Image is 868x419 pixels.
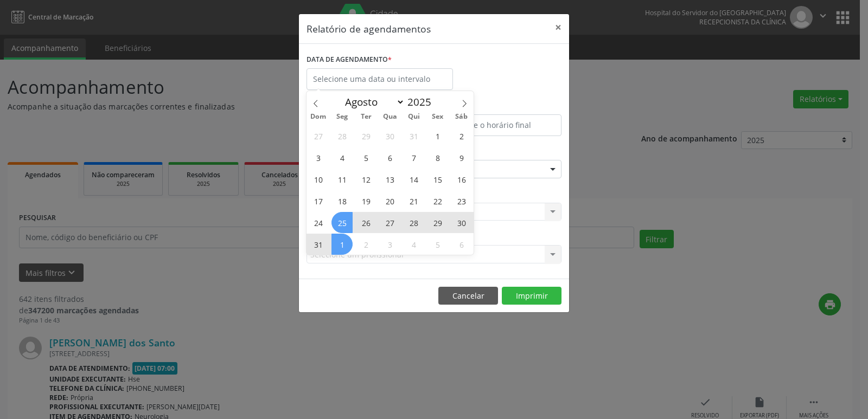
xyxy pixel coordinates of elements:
input: Selecione uma data ou intervalo [307,68,453,90]
span: Sáb [450,113,474,120]
h5: Relatório de agendamentos [307,22,431,36]
span: Agosto 24, 2025 [308,212,329,233]
span: Julho 30, 2025 [379,125,400,146]
span: Agosto 15, 2025 [427,169,448,190]
span: Ter [354,113,378,120]
span: Agosto 29, 2025 [427,212,448,233]
span: Agosto 31, 2025 [308,234,329,255]
label: ATÉ [437,98,561,114]
span: Agosto 7, 2025 [403,147,424,168]
span: Agosto 2, 2025 [451,125,472,146]
span: Agosto 16, 2025 [451,169,472,190]
label: DATA DE AGENDAMENTO [307,51,392,68]
span: Julho 27, 2025 [308,125,329,146]
span: Agosto 14, 2025 [403,169,424,190]
span: Setembro 1, 2025 [331,234,353,255]
input: Selecione o horário final [437,114,561,136]
span: Setembro 4, 2025 [403,234,424,255]
button: Close [547,14,569,41]
span: Agosto 6, 2025 [379,147,400,168]
span: Agosto 1, 2025 [427,125,448,146]
span: Agosto 27, 2025 [379,212,400,233]
button: Imprimir [502,287,561,305]
input: Year [405,95,441,109]
span: Agosto 5, 2025 [355,147,376,168]
span: Agosto 28, 2025 [403,212,424,233]
span: Agosto 9, 2025 [451,147,472,168]
span: Agosto 11, 2025 [331,169,353,190]
span: Agosto 19, 2025 [355,190,376,211]
span: Qui [402,113,426,120]
span: Julho 28, 2025 [331,125,353,146]
span: Julho 31, 2025 [403,125,424,146]
span: Setembro 3, 2025 [379,234,400,255]
span: Agosto 8, 2025 [427,147,448,168]
span: Dom [307,113,330,120]
select: Month [340,94,405,109]
span: Agosto 20, 2025 [379,190,400,211]
span: Julho 29, 2025 [355,125,376,146]
span: Agosto 18, 2025 [331,190,353,211]
span: Sex [426,113,450,120]
span: Setembro 5, 2025 [427,234,448,255]
span: Agosto 30, 2025 [451,212,472,233]
span: Agosto 13, 2025 [379,169,400,190]
span: Agosto 23, 2025 [451,190,472,211]
span: Qua [378,113,402,120]
span: Agosto 12, 2025 [355,169,376,190]
span: Setembro 6, 2025 [451,234,472,255]
span: Agosto 26, 2025 [355,212,376,233]
span: Agosto 22, 2025 [427,190,448,211]
span: Agosto 10, 2025 [308,169,329,190]
span: Agosto 17, 2025 [308,190,329,211]
button: Cancelar [438,287,498,305]
span: Seg [330,113,354,120]
span: Agosto 21, 2025 [403,190,424,211]
span: Agosto 3, 2025 [308,147,329,168]
span: Setembro 2, 2025 [355,234,376,255]
span: Agosto 4, 2025 [331,147,353,168]
span: Agosto 25, 2025 [331,212,353,233]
